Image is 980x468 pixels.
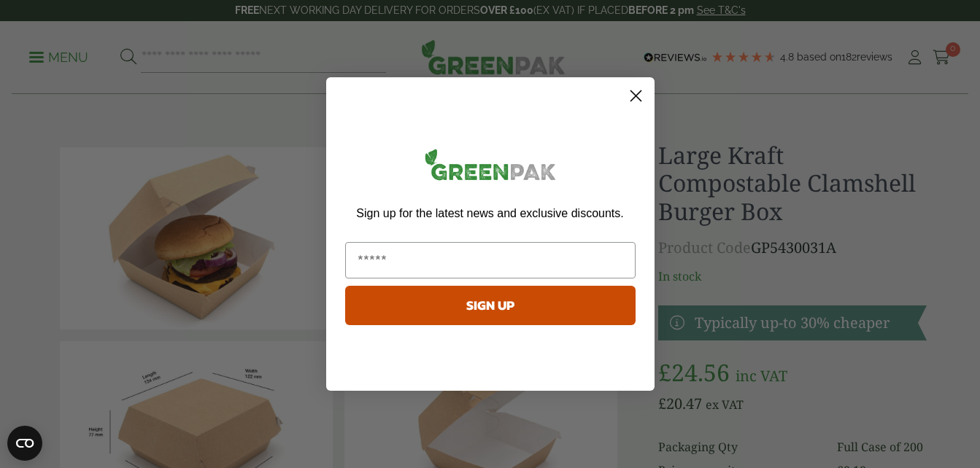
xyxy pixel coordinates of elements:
span: Sign up for the latest news and exclusive discounts. [356,207,623,219]
input: Email [345,242,636,278]
button: SIGN UP [345,286,636,325]
button: Open CMP widget [7,426,42,461]
button: Close dialog [623,83,649,109]
img: greenpak_logo [345,143,636,192]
